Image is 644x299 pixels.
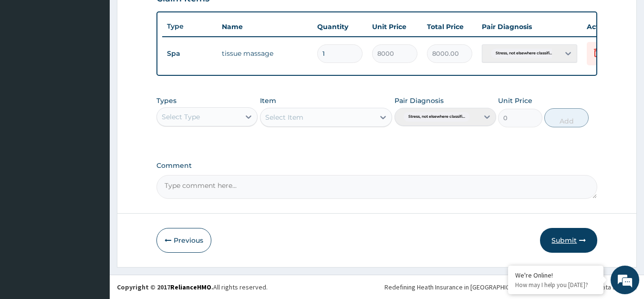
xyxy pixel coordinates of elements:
[498,96,532,105] label: Unit Price
[217,17,312,36] th: Name
[156,5,179,28] div: Minimize live chat window
[260,96,276,105] label: Item
[367,17,422,36] th: Unit Price
[422,17,477,36] th: Total Price
[312,17,367,36] th: Quantity
[217,44,312,63] td: tissue massage
[384,282,637,292] div: Redefining Heath Insurance in [GEOGRAPHIC_DATA] using Telemedicine and Data Science!
[50,53,160,66] div: Chat with us now
[156,162,598,170] label: Comment
[582,17,630,36] th: Actions
[55,89,132,186] span: We're online!
[162,18,217,35] th: Type
[395,96,444,105] label: Pair Diagnosis
[515,281,596,289] p: How may I help you today?
[170,283,211,291] a: RelianceHMO
[477,17,582,36] th: Pair Diagnosis
[18,48,39,72] img: d_794563401_company_1708531726252_794563401
[156,97,177,105] label: Types
[162,112,200,122] div: Select Type
[515,271,596,279] div: We're Online!
[544,108,588,127] button: Add
[162,45,217,62] td: Spa
[5,198,182,232] textarea: Type your message and hit 'Enter'
[110,275,644,299] footer: All rights reserved.
[540,228,597,253] button: Submit
[117,283,213,291] strong: Copyright © 2017 .
[156,228,211,253] button: Previous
